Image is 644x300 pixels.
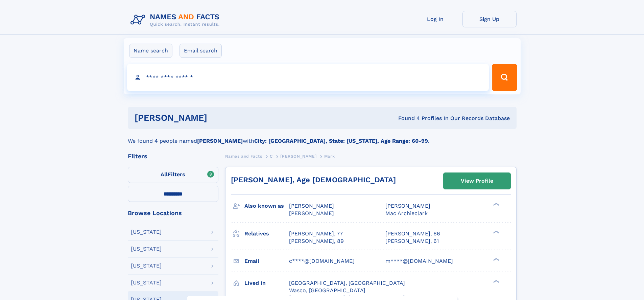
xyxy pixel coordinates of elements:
[462,11,517,27] a: Sign Up
[244,277,289,289] h3: Lived in
[131,263,162,269] div: [US_STATE]
[244,200,289,212] h3: Also known as
[129,44,172,58] label: Name search
[231,176,396,184] a: [PERSON_NAME], Age [DEMOGRAPHIC_DATA]
[492,64,517,91] button: Search Button
[128,210,218,216] div: Browse Locations
[131,246,162,252] div: [US_STATE]
[280,154,316,159] span: [PERSON_NAME]
[408,11,462,27] a: Log In
[461,173,493,189] div: View Profile
[492,279,500,283] div: ❯
[180,44,222,58] label: Email search
[197,138,243,144] b: [PERSON_NAME]
[385,230,440,237] a: [PERSON_NAME], 66
[289,203,334,209] span: [PERSON_NAME]
[128,167,218,183] label: Filters
[492,202,500,207] div: ❯
[289,230,343,237] a: [PERSON_NAME], 77
[289,210,334,216] span: [PERSON_NAME]
[135,114,303,122] h1: [PERSON_NAME]
[254,138,428,144] b: City: [GEOGRAPHIC_DATA], State: [US_STATE], Age Range: 60-99
[289,280,405,286] span: [GEOGRAPHIC_DATA], [GEOGRAPHIC_DATA]
[128,11,225,29] img: Logo Names and Facts
[128,153,218,159] div: Filters
[492,230,500,234] div: ❯
[161,171,168,178] span: All
[270,152,273,160] a: C
[492,257,500,261] div: ❯
[128,129,517,145] div: We found 4 people named with .
[127,64,489,91] input: search input
[385,210,428,216] span: Mac Archieclark
[131,280,162,285] div: [US_STATE]
[385,203,430,209] span: [PERSON_NAME]
[244,255,289,267] h3: Email
[280,152,316,160] a: [PERSON_NAME]
[324,154,335,159] span: Mark
[303,115,510,122] div: Found 4 Profiles In Our Records Database
[244,228,289,239] h3: Relatives
[131,229,162,235] div: [US_STATE]
[225,152,262,160] a: Names and Facts
[444,173,510,189] a: View Profile
[289,287,365,294] span: Wasco, [GEOGRAPHIC_DATA]
[289,237,344,245] a: [PERSON_NAME], 89
[270,154,273,159] span: C
[385,237,439,245] a: [PERSON_NAME], 61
